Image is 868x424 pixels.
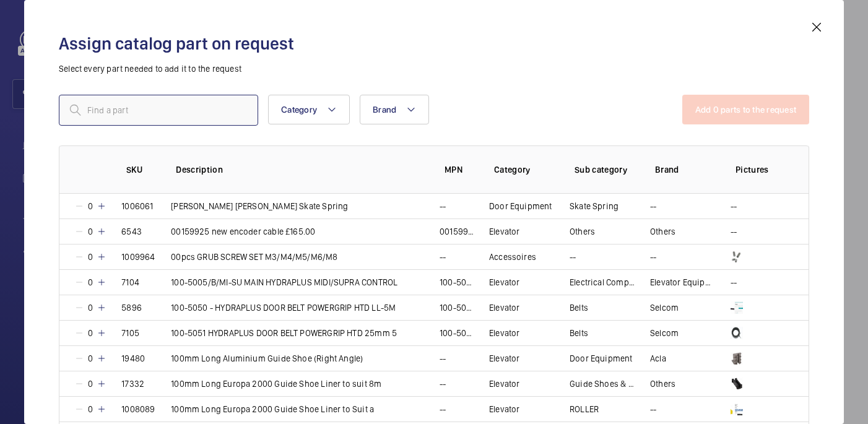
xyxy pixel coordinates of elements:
button: Brand [360,95,429,124]
p: 0 [84,378,97,390]
img: T_1ijpohQ7awDUDVRvko7sOiStpfWp7Su0z_GWi7PsTCBXTz.png [731,251,743,263]
p: 1006061 [121,200,153,212]
span: Category [281,105,317,115]
p: Others [650,378,675,390]
p: 7104 [121,276,139,288]
p: -- [731,276,737,288]
p: [PERSON_NAME] [PERSON_NAME] Skate Spring [171,200,348,212]
p: 0 [84,225,97,238]
p: Door Equipment [489,200,552,212]
p: 00159925 new encoder cable £165.00 [440,225,474,238]
p: 100mm Long Aluminium Guide Shoe (Right Angle) [171,352,363,365]
p: Skate Spring [570,200,618,212]
p: 0 [84,276,97,288]
p: 00159925 new encoder cable £165.00 [171,225,315,238]
p: Brand [655,163,716,176]
p: 0 [84,352,97,365]
p: -- [440,251,446,263]
p: Others [570,225,595,238]
p: 100-5051 [440,327,474,339]
p: -- [440,352,446,365]
p: 100-5005/B/MI-SU MAIN HYDRAPLUS MIDI/SUPRA CONTROL [171,276,397,288]
p: Selcom [650,301,679,314]
span: Brand [373,105,396,115]
p: Sub category [575,163,635,176]
p: -- [440,200,446,212]
p: 0 [84,301,97,314]
p: 19480 [121,352,145,365]
p: Electrical Component [570,276,635,288]
p: 7105 [121,327,139,339]
button: Category [268,95,350,124]
img: E_9xwgO6pFCzcXrm5EY2sMa2sOq9IlS_yFhDhXIfPuOCi_hQ.png [731,352,743,365]
h2: Assign catalog part on request [59,32,809,55]
p: 100mm Long Europa 2000 Guide Shoe Liner to Suit a [171,403,374,415]
p: Belts [570,327,588,339]
p: -- [650,200,656,212]
p: 100-5051 HYDRAPLUS DOOR BELT POWERGRIP HTD 25mm 5 [171,327,397,339]
p: 00pcs GRUB SCREW SET M3/M4/M5/M6/M8 [171,251,337,263]
p: -- [570,251,576,263]
p: Select every part needed to add it to the request [59,63,809,75]
p: -- [650,403,656,415]
p: 0 [84,251,97,263]
p: Belts [570,301,588,314]
p: 100mm Long Europa 2000 Guide Shoe Liner to suit 8m [171,378,381,390]
input: Find a part [59,95,258,126]
p: Door Equipment [570,352,633,365]
p: Elevator [489,225,519,238]
p: 100-5005/B/MI-SU MAIN HYDRAPLUS MIDI/SUPRA CONTROL DRIVE BOARD -£585.00 in stock [440,276,474,288]
p: -- [440,403,446,415]
p: 1008089 [121,403,155,415]
p: SKU [126,163,156,176]
button: Add 0 parts to the request [682,95,810,124]
p: Elevator Equipment Limited [650,276,716,288]
p: Elevator [489,301,519,314]
p: 0 [84,327,97,339]
p: Elevator [489,327,519,339]
p: Elevator [489,352,519,365]
p: Elevator [489,403,519,415]
p: Elevator [489,276,519,288]
p: 17332 [121,378,144,390]
p: 100-5050 - HYDRAPLUS DOOR BELT POWERGRIP HTD LL-5M [171,301,396,314]
p: -- [731,200,737,212]
p: 100-5050 [440,301,474,314]
p: -- [731,225,737,238]
img: b2esfgYh-pbSgT3rsLYmHW2uYHgWe00xvcg-N_u99xqVExqJ.png [731,403,743,415]
p: 6543 [121,225,142,238]
p: Guide Shoes & Oilers [570,378,635,390]
img: VqgOoa1s3zRBwM3KiH-A_lLWrkJb0Znld2DktAGZKySJvcgr.png [731,327,743,339]
img: _dW2QeXtqj2XApb0RIFej-EcYYiqVK8CJrmvz4KZW0QVkn5L.png [731,301,743,314]
img: TuV9evIV6mlBx5zJzW3VLq0HxwYH1Wkc-Yfxown0jZnoHAPR.png [731,378,743,390]
p: Accessoires [489,251,536,263]
p: 1009964 [121,251,155,263]
p: 0 [84,403,97,415]
p: 0 [84,200,97,212]
p: -- [440,378,446,390]
p: 5896 [121,301,142,314]
p: -- [650,251,656,263]
p: Acla [650,352,666,365]
p: ROLLER [570,403,599,415]
p: Selcom [650,327,679,339]
p: Pictures [736,163,784,176]
p: Others [650,225,675,238]
p: MPN [445,163,474,176]
p: Category [494,163,555,176]
p: Description [176,163,425,176]
p: Elevator [489,378,519,390]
